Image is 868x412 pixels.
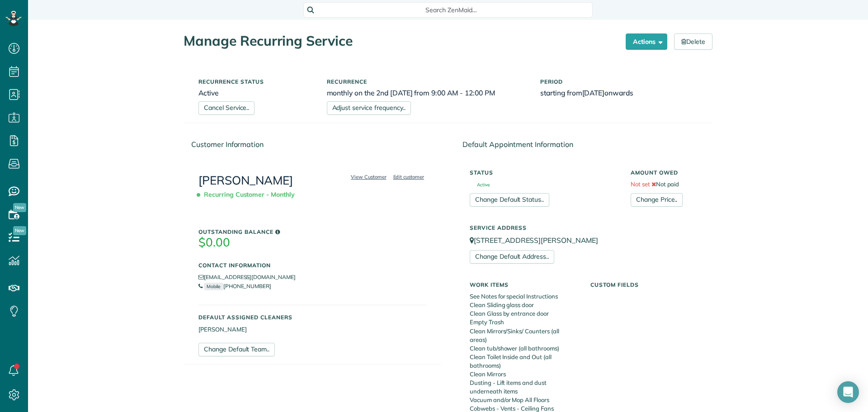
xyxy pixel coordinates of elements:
div: Default Appointment Information [455,132,712,157]
h5: Outstanding Balance [198,229,427,235]
h6: monthly on the 2nd [DATE] from 9:00 AM - 12:00 PM [327,89,527,97]
a: Change Default Status.. [470,193,549,207]
li: Vacuum and/or Mop All Floors [470,396,577,404]
h5: Contact Information [198,262,427,268]
li: Dusting - Lift items and dust underneath items [470,379,577,396]
li: Clean tub/shower (all bathrooms) [470,344,577,353]
p: [STREET_ADDRESS][PERSON_NAME] [470,235,698,246]
span: Not set [631,180,650,188]
a: Change Default Address.. [470,250,554,264]
a: Mobile[PHONE_NUMBER] [198,283,271,289]
h5: Recurrence [327,79,527,85]
small: Mobile [204,283,223,290]
li: See Notes for special Instructions [470,292,577,301]
li: Clean Toilet Inside and Out (all bathrooms) [470,353,577,370]
h6: Active [198,89,313,97]
a: [PERSON_NAME] [198,173,293,188]
a: Adjust service frequency.. [327,101,411,115]
h5: Amount Owed [631,170,698,175]
li: Clean Mirrors/Sinks/ Counters (all areas) [470,327,577,344]
div: Customer Information [184,132,441,157]
h5: Status [470,170,617,175]
li: Clean Glass by entrance door [470,309,577,318]
h5: Recurrence status [198,79,313,85]
span: Recurring Customer - Monthly [198,187,298,203]
div: Not paid [624,165,704,207]
h5: Service Address [470,225,698,231]
li: [EMAIL_ADDRESS][DOMAIN_NAME] [198,273,427,282]
a: Change Default Team.. [198,343,275,356]
a: View Customer [348,173,389,181]
li: Clean Mirrors [470,370,577,379]
h3: $0.00 [198,236,427,249]
h1: Manage Recurring Service [184,33,619,48]
h5: Period [540,79,698,85]
li: [PERSON_NAME] [198,325,427,334]
a: Delete [674,33,712,50]
a: Cancel Service.. [198,101,255,115]
span: [DATE] [582,88,605,97]
h6: starting from onwards [540,89,698,97]
h5: Default Assigned Cleaners [198,314,427,320]
li: Empty Trash [470,318,577,327]
h5: Work Items [470,282,577,288]
div: Open Intercom Messenger [837,381,859,403]
span: Active [470,183,490,187]
a: Change Price.. [631,193,683,207]
span: New [13,226,26,235]
h5: Custom Fields [590,282,698,288]
span: New [13,203,26,212]
a: Edit customer [391,173,427,181]
li: Clean Sliding glass door [470,301,577,309]
button: Actions [626,33,667,50]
